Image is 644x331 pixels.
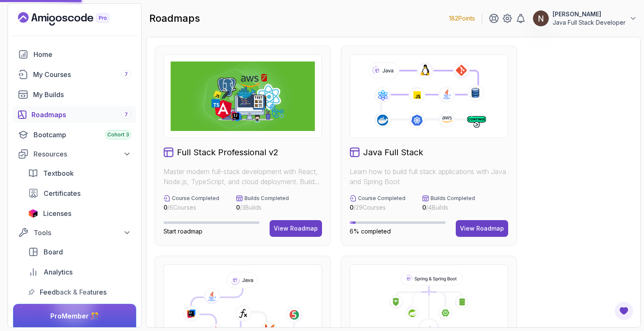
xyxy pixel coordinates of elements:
[358,195,405,202] p: Course Completed
[13,86,136,103] a: builds
[28,209,38,218] img: jetbrains icon
[274,224,318,233] div: View Roadmap
[23,244,136,260] a: board
[40,287,106,297] span: Feedback & Features
[13,46,136,63] a: home
[350,203,405,212] p: / 29 Courses
[13,146,136,162] button: Resources
[23,185,136,202] a: certificates
[13,106,136,123] a: roadmaps
[18,12,129,26] a: Landing page
[460,224,504,233] div: View Roadmap
[350,228,391,235] span: 6% completed
[533,10,549,26] img: user profile image
[34,130,131,140] div: Bootcamp
[456,220,508,237] button: View Roadmap
[23,284,136,300] a: feedback
[431,195,475,202] p: Builds Completed
[164,203,219,212] p: / 6 Courses
[164,167,322,187] p: Master modern full-stack development with React, Node.js, TypeScript, and cloud deployment. Build...
[33,69,131,80] div: My Courses
[270,220,322,237] button: View Roadmap
[13,126,136,143] a: bootcamp
[614,301,634,321] button: Open Feedback Button
[23,205,136,222] a: licenses
[177,146,278,158] h2: Full Stack Professional v2
[13,225,136,240] button: Tools
[31,110,131,120] div: Roadmaps
[350,204,353,211] span: 0
[164,228,203,235] span: Start roadmap
[236,203,289,212] p: / 3 Builds
[43,168,74,178] span: Textbook
[23,165,136,182] a: textbook
[44,267,73,277] span: Analytics
[164,204,167,211] span: 0
[149,12,200,25] h2: roadmaps
[363,146,423,158] h2: Java Full Stack
[236,204,240,211] span: 0
[422,204,426,211] span: 0
[449,14,475,23] p: 182 Points
[553,10,626,18] p: [PERSON_NAME]
[171,62,315,131] img: Full Stack Professional v2
[34,49,131,59] div: Home
[244,195,289,202] p: Builds Completed
[350,167,508,187] p: Learn how to build full stack applications with Java and Spring Boot
[44,247,63,257] span: Board
[34,149,131,159] div: Resources
[125,111,128,118] span: 7
[13,66,136,83] a: courses
[23,264,136,280] a: analytics
[33,90,131,100] div: My Builds
[553,18,626,27] p: Java Full Stack Developer
[43,208,71,218] span: Licenses
[107,131,129,138] span: Cohort 3
[422,203,475,212] p: / 4 Builds
[172,195,219,202] p: Course Completed
[532,10,637,27] button: user profile image[PERSON_NAME]Java Full Stack Developer
[125,71,128,78] span: 7
[34,228,131,238] div: Tools
[44,188,80,198] span: Certificates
